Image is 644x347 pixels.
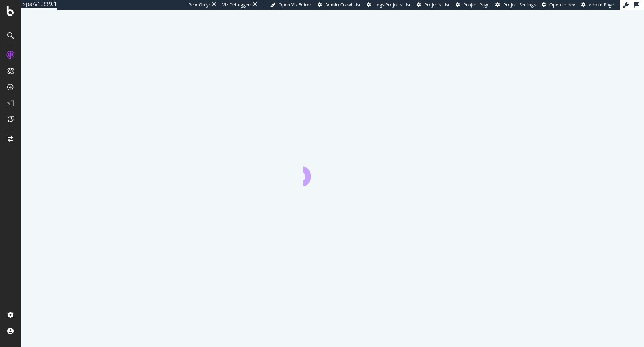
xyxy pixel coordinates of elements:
[424,2,450,8] span: Projects List
[325,2,361,8] span: Admin Crawl List
[318,2,361,8] a: Admin Crawl List
[456,2,489,8] a: Project Page
[503,2,536,8] span: Project Settings
[542,2,575,8] a: Open in dev
[303,157,361,186] div: animation
[549,2,575,8] span: Open in dev
[222,2,251,8] div: Viz Debugger:
[270,2,312,8] a: Open Viz Editor
[589,2,614,8] span: Admin Page
[581,2,614,8] a: Admin Page
[374,2,411,8] span: Logs Projects List
[367,2,411,8] a: Logs Projects List
[279,2,312,8] span: Open Viz Editor
[188,2,210,8] div: ReadOnly:
[417,2,450,8] a: Projects List
[463,2,489,8] span: Project Page
[495,2,536,8] a: Project Settings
